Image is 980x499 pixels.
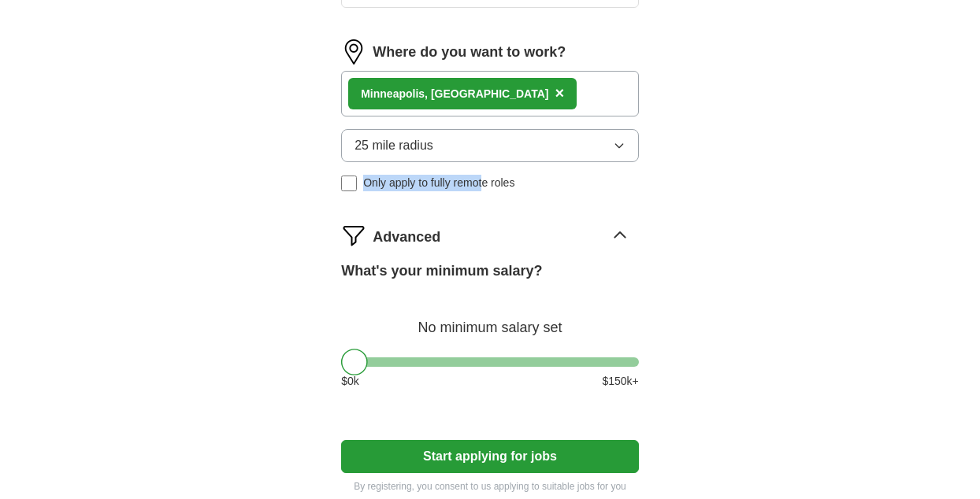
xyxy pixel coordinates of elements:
[341,129,639,162] button: 25 mile radius
[361,87,399,100] strong: Minnea
[361,86,548,102] div: polis, [GEOGRAPHIC_DATA]
[602,373,638,390] span: $ 150 k+
[555,84,564,102] span: ×
[341,479,639,493] p: By registering, you consent to us applying to suitable jobs for you
[341,223,366,248] img: filter
[373,42,566,63] label: Where do you want to work?
[373,227,440,248] span: Advanced
[355,136,433,155] span: 25 mile radius
[363,175,514,191] span: Only apply to fully remote roles
[341,373,359,390] span: $ 0 k
[341,301,639,338] div: No minimum salary set
[341,440,639,473] button: Start applying for jobs
[341,176,357,191] input: Only apply to fully remote roles
[555,82,564,105] button: ×
[341,39,366,65] img: location.png
[341,261,542,282] label: What's your minimum salary?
